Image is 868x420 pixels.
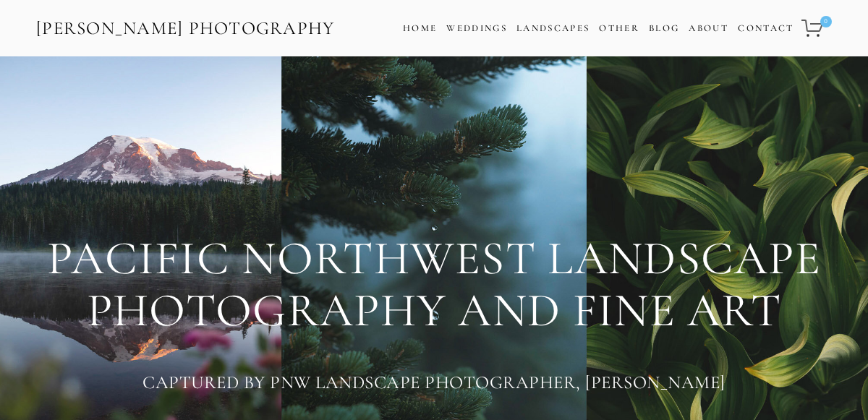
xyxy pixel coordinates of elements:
a: [PERSON_NAME] Photography [35,12,336,45]
a: Landscapes [516,22,590,34]
h1: PACIFIC NORTHWEST LANDSCAPE PHOTOGRAPHY AND FINE ART [36,233,832,336]
span: 0 [820,16,832,27]
a: Weddings [446,22,507,34]
a: 0 items in cart [799,11,833,46]
a: Other [599,22,639,34]
a: Blog [649,18,679,39]
a: Contact [738,18,793,39]
a: Home [403,18,437,39]
h3: Captured By PNW Landscape Photographer, [PERSON_NAME] [36,368,832,397]
a: About [689,18,728,39]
